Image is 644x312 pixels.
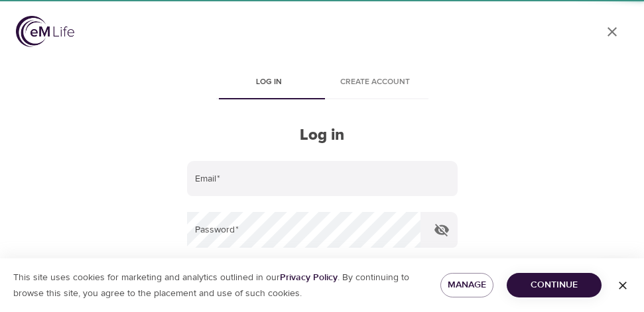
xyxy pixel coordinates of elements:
span: Create account [330,76,420,89]
span: Manage [451,277,483,293]
span: Continue [517,277,591,293]
span: Log in [224,76,314,89]
img: logo [16,16,74,47]
a: Privacy Policy [280,272,338,284]
h2: Log in [187,126,458,145]
div: disabled tabs example [187,68,458,99]
button: Continue [507,273,602,297]
a: close [596,16,628,48]
button: Manage [440,273,493,297]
